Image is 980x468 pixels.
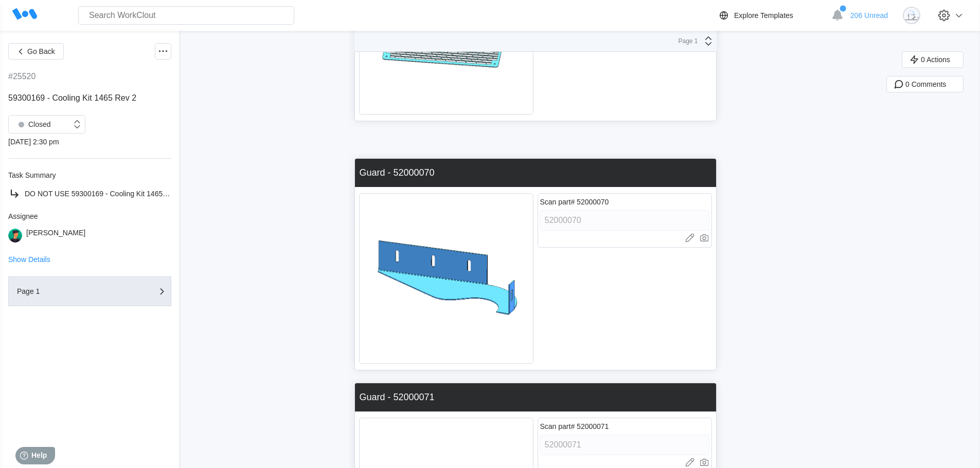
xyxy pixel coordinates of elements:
div: #25520 [8,72,35,81]
img: image13.jpg [360,194,533,363]
span: 206 Unread [850,11,888,20]
div: Assignee [8,212,171,220]
button: Show Details [8,256,50,263]
div: Page 1 [672,38,698,45]
img: user.png [8,229,22,242]
div: Explore Templates [734,11,793,20]
div: Guard - 52000071 [360,392,435,403]
div: Closed [14,117,51,132]
input: Search WorkClout [78,6,294,25]
span: DO NOT USE 59300169 - Cooling Kit 1465 Rev 2 [25,190,184,198]
div: Guard - 52000070 [360,167,435,178]
a: DO NOT USE 59300169 - Cooling Kit 1465 Rev 2 [8,188,171,200]
div: Task Summary [8,171,171,179]
span: 59300169 - Cooling Kit 1465 Rev 2 [8,93,136,102]
input: Type here... (specific format required) [540,210,709,231]
button: Go Back [8,43,64,60]
a: Explore Templates [718,9,826,22]
div: Scan part# 52000071 [540,422,609,430]
button: Page 1 [8,276,171,306]
button: 0 Actions [902,51,964,68]
span: Go Back [27,48,55,55]
button: 0 Comments [886,76,964,92]
span: 0 Comments [905,81,946,88]
input: Type here... (specific format required) [540,435,709,455]
div: [DATE] 2:30 pm [8,138,171,146]
img: clout-09.png [903,7,920,24]
span: 0 Actions [921,56,950,63]
div: Page 1 [17,288,120,295]
div: [PERSON_NAME] [26,229,85,242]
div: Scan part# 52000070 [540,198,609,206]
